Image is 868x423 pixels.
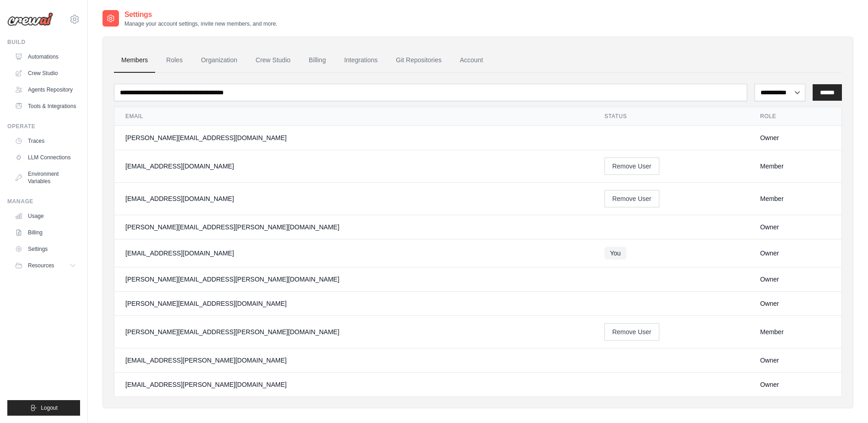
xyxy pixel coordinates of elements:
[760,327,830,336] div: Member
[7,198,80,205] div: Manage
[125,222,582,232] div: [PERSON_NAME][EMAIL_ADDRESS][PERSON_NAME][DOMAIN_NAME]
[11,209,80,223] a: Usage
[41,404,58,412] span: Logout
[11,49,80,64] a: Automations
[125,249,582,258] div: [EMAIL_ADDRESS][DOMAIN_NAME]
[604,323,659,341] button: Remove User
[604,247,626,260] span: You
[604,157,659,175] button: Remove User
[114,107,593,126] th: Email
[337,48,385,73] a: Integrations
[760,299,830,308] div: Owner
[7,38,80,46] div: Build
[125,275,582,284] div: [PERSON_NAME][EMAIL_ADDRESS][PERSON_NAME][DOMAIN_NAME]
[125,380,582,389] div: [EMAIL_ADDRESS][PERSON_NAME][DOMAIN_NAME]
[760,380,830,389] div: Owner
[125,356,582,365] div: [EMAIL_ADDRESS][PERSON_NAME][DOMAIN_NAME]
[11,82,80,97] a: Agents Repository
[124,9,277,20] h2: Settings
[302,48,333,73] a: Billing
[159,48,190,73] a: Roles
[125,162,582,171] div: [EMAIL_ADDRESS][DOMAIN_NAME]
[760,194,830,203] div: Member
[248,48,298,73] a: Crew Studio
[11,225,80,240] a: Billing
[593,107,749,126] th: Status
[114,48,155,73] a: Members
[28,262,54,269] span: Resources
[11,167,80,189] a: Environment Variables
[749,107,841,126] th: Role
[7,400,80,416] button: Logout
[124,20,277,27] p: Manage your account settings, invite new members, and more.
[11,150,80,165] a: LLM Connections
[11,134,80,148] a: Traces
[125,194,582,203] div: [EMAIL_ADDRESS][DOMAIN_NAME]
[125,327,582,336] div: [PERSON_NAME][EMAIL_ADDRESS][PERSON_NAME][DOMAIN_NAME]
[760,275,830,284] div: Owner
[760,222,830,232] div: Owner
[7,12,53,26] img: Logo
[760,162,830,171] div: Member
[7,123,80,130] div: Operate
[760,249,830,258] div: Owner
[760,356,830,365] div: Owner
[11,242,80,256] a: Settings
[11,66,80,81] a: Crew Studio
[388,48,449,73] a: Git Repositories
[194,48,244,73] a: Organization
[125,133,582,142] div: [PERSON_NAME][EMAIL_ADDRESS][DOMAIN_NAME]
[453,48,491,73] a: Account
[125,299,582,308] div: [PERSON_NAME][EMAIL_ADDRESS][DOMAIN_NAME]
[760,133,830,142] div: Owner
[11,258,80,273] button: Resources
[604,190,659,207] button: Remove User
[11,99,80,114] a: Tools & Integrations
